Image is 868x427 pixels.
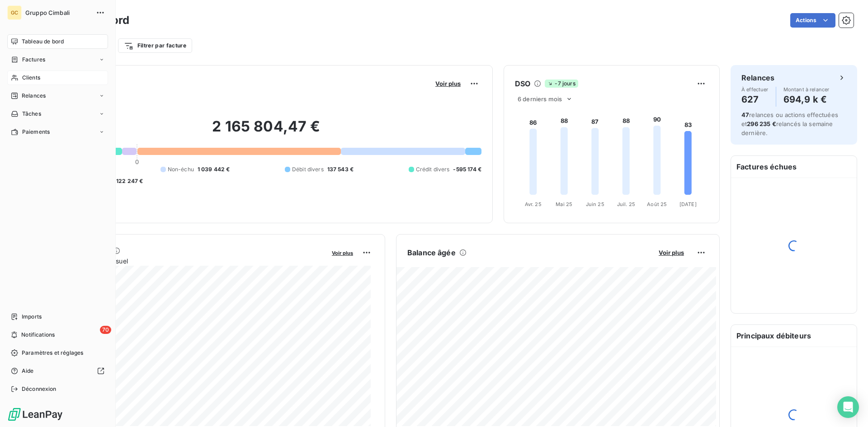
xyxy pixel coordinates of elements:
[741,111,749,118] span: 47
[656,249,687,257] button: Voir plus
[292,165,324,174] span: Débit divers
[22,74,40,82] span: Clients
[22,128,50,136] span: Paiements
[22,56,45,64] span: Factures
[731,156,857,178] h6: Factures échues
[100,326,111,334] span: 70
[747,120,776,127] span: 296 235 €
[7,364,108,378] a: Aide
[416,165,450,174] span: Crédit divers
[22,385,57,393] span: Déconnexion
[407,247,456,258] h6: Balance âgée
[741,87,769,92] span: À effectuer
[21,331,55,339] span: Notifications
[586,201,604,207] tspan: Juin 25
[659,249,684,256] span: Voir plus
[327,165,354,174] span: 137 543 €
[525,201,542,207] tspan: Avr. 25
[7,407,63,422] img: Logo LeanPay
[22,38,64,46] span: Tableau de bord
[168,165,194,174] span: Non-échu
[790,13,835,28] button: Actions
[783,92,830,107] h4: 694,9 k €
[22,367,34,375] span: Aide
[51,117,481,145] h2: 2 165 804,47 €
[332,250,353,256] span: Voir plus
[741,111,838,136] span: relances ou actions effectuées et relancés la semaine dernière.
[435,80,461,87] span: Voir plus
[731,325,857,347] h6: Principaux débiteurs
[515,78,530,89] h6: DSO
[22,349,83,357] span: Paramètres et réglages
[22,110,41,118] span: Tâches
[741,92,769,107] h4: 627
[741,72,774,83] h6: Relances
[7,5,22,20] div: GC
[453,165,481,174] span: -595 174 €
[647,201,667,207] tspan: Août 25
[198,165,230,174] span: 1 039 442 €
[518,95,562,103] span: 6 derniers mois
[545,80,578,88] span: -7 jours
[118,38,192,53] button: Filtrer par facture
[113,177,143,185] span: -122 247 €
[679,201,697,207] tspan: [DATE]
[22,313,42,321] span: Imports
[783,87,830,92] span: Montant à relancer
[556,201,572,207] tspan: Mai 25
[22,92,46,100] span: Relances
[837,396,859,418] div: Open Intercom Messenger
[135,158,139,165] span: 0
[433,80,463,88] button: Voir plus
[25,9,90,16] span: Gruppo Cimbali
[617,201,635,207] tspan: Juil. 25
[329,249,356,257] button: Voir plus
[51,256,325,266] span: Chiffre d'affaires mensuel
